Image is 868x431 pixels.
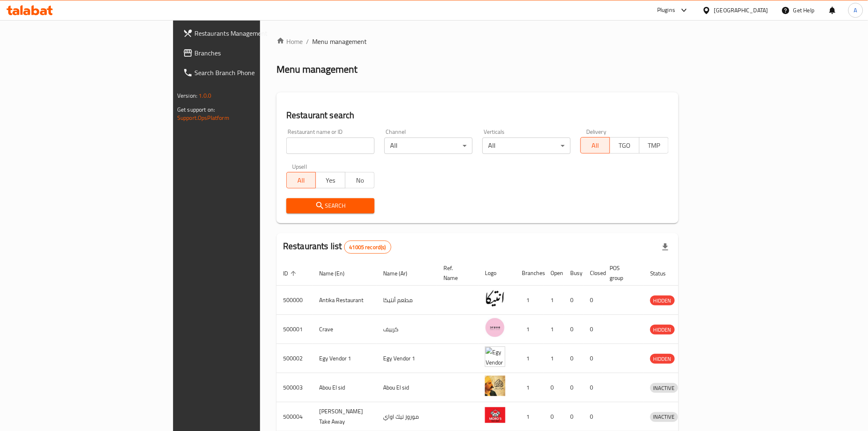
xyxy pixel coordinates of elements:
div: Total records count [344,241,391,254]
td: 0 [583,373,603,402]
span: A [854,6,857,15]
span: ID [283,268,299,278]
button: Yes [315,172,345,188]
span: Name (En) [319,268,355,278]
button: Search [286,198,375,213]
span: Name (Ar) [383,268,418,278]
td: 1 [544,315,564,344]
label: Delivery [586,129,607,135]
td: Egy Vendor 1 [313,344,377,373]
div: INACTIVE [650,383,678,393]
th: Busy [564,261,583,286]
img: Crave [485,317,505,338]
td: 1 [515,344,544,373]
span: POS group [610,263,634,283]
span: Get support on: [177,104,215,115]
td: 0 [564,344,583,373]
th: Branches [515,261,544,286]
span: No [349,174,371,186]
span: Version: [177,90,197,101]
a: Search Branch Phone [176,63,318,83]
img: Abou El sid [485,376,505,396]
td: 0 [564,373,583,402]
div: HIDDEN [650,354,675,364]
div: All [482,138,571,154]
td: مطعم أنتيكا [377,286,437,315]
button: All [580,137,610,154]
td: 1 [515,373,544,402]
td: 1 [515,286,544,315]
td: 1 [544,344,564,373]
span: 41005 record(s) [345,243,391,251]
span: INACTIVE [650,383,678,393]
span: TMP [643,140,665,151]
td: Crave [313,315,377,344]
th: Logo [478,261,515,286]
span: HIDDEN [650,354,675,364]
td: كرييف [377,315,437,344]
td: 0 [564,286,583,315]
span: Status [650,268,677,278]
img: Moro's Take Away [485,405,505,425]
div: HIDDEN [650,296,675,305]
div: Plugins [657,5,675,15]
button: All [286,172,316,188]
td: 0 [583,286,603,315]
th: Open [544,261,564,286]
td: 1 [515,315,544,344]
span: Search [293,201,368,211]
td: Egy Vendor 1 [377,344,437,373]
span: Ref. Name [443,263,468,283]
h2: Restaurants list [283,240,391,254]
a: Branches [176,43,318,63]
a: Restaurants Management [176,23,318,43]
span: All [290,174,313,186]
span: Yes [319,174,342,186]
h2: Restaurant search [286,109,669,122]
button: TGO [610,137,639,154]
span: INACTIVE [650,412,678,422]
td: 0 [544,373,564,402]
div: All [384,138,473,154]
span: TGO [613,140,636,151]
div: [GEOGRAPHIC_DATA] [714,6,768,15]
nav: breadcrumb [276,37,678,46]
img: Egy Vendor 1 [485,346,505,367]
span: Restaurants Management [194,28,311,38]
div: Export file [656,237,675,257]
span: Menu management [312,37,367,46]
td: Abou El sid [313,373,377,402]
span: Search Branch Phone [194,68,311,78]
span: HIDDEN [650,325,675,335]
button: No [345,172,375,188]
td: 0 [564,315,583,344]
div: HIDDEN [650,325,675,335]
td: Abou El sid [377,373,437,402]
td: 0 [583,315,603,344]
span: 1.0.0 [199,90,211,101]
td: Antika Restaurant [313,286,377,315]
td: 0 [583,344,603,373]
input: Search for restaurant name or ID.. [286,138,375,154]
span: Branches [194,48,311,58]
img: Antika Restaurant [485,288,505,309]
a: Support.OpsPlatform [177,112,229,123]
span: All [584,140,607,151]
button: TMP [639,137,669,154]
span: HIDDEN [650,296,675,305]
td: 1 [544,286,564,315]
th: Closed [583,261,603,286]
label: Upsell [292,164,307,170]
